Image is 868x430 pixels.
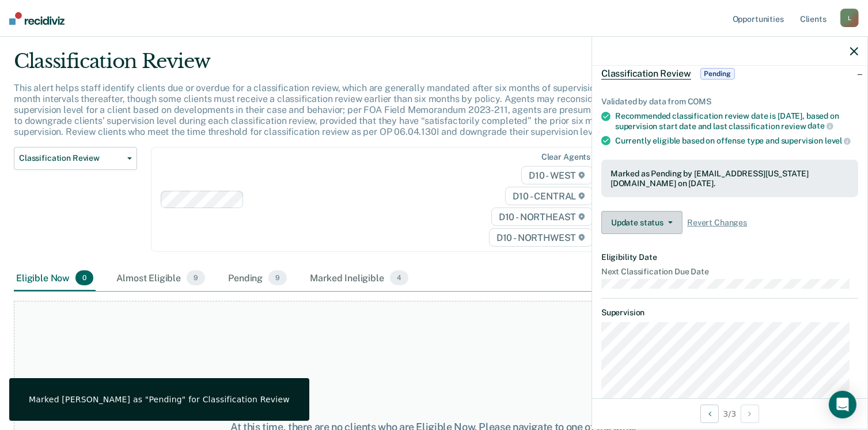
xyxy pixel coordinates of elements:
[601,267,858,277] dt: Next Classification Due Date
[829,391,856,418] div: Open Intercom Messenger
[14,50,665,82] div: Classification Review
[808,121,833,130] span: date
[611,169,849,188] div: Marked as Pending by [EMAIL_ADDRESS][US_STATE][DOMAIN_NAME] on [DATE].
[601,68,691,80] span: Classification Review
[825,136,851,145] span: level
[592,398,867,429] div: 3 / 3
[615,135,858,146] div: Currently eligible based on offense type and supervision
[491,208,593,226] span: D10 - NORTHEAST
[390,270,408,285] span: 4
[601,252,858,262] dt: Eligibility Date
[601,308,858,318] dt: Supervision
[9,12,65,25] img: Recidiviz
[114,266,207,291] div: Almost Eligible
[14,266,96,291] div: Eligible Now
[687,218,747,228] span: Revert Changes
[601,97,858,107] div: Validated by data from COMS
[19,153,123,163] span: Classification Review
[741,405,759,423] button: Next Opportunity
[268,270,287,285] span: 9
[521,166,593,184] span: D10 - WEST
[226,266,289,291] div: Pending
[700,68,735,80] span: Pending
[615,111,858,131] div: Recommended classification review date is [DATE], based on supervision start date and last classi...
[14,82,657,138] p: This alert helps staff identify clients due or overdue for a classification review, which are gen...
[489,228,593,247] span: D10 - NORTHWEST
[840,9,859,27] div: L
[505,187,593,205] span: D10 - CENTRAL
[700,405,719,423] button: Previous Opportunity
[308,266,411,291] div: Marked Ineligible
[29,394,290,405] div: Marked [PERSON_NAME] as "Pending" for Classification Review
[187,270,205,285] span: 9
[601,211,683,234] button: Update status
[541,152,590,162] div: Clear agents
[75,270,93,285] span: 0
[592,55,867,92] div: Classification ReviewPending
